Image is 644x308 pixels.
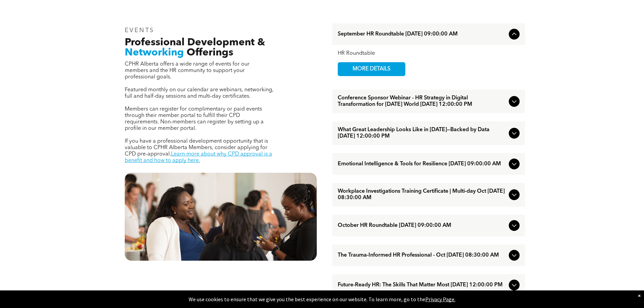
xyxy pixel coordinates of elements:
span: Members can register for complimentary or paid events through their member portal to fulfill thei... [125,106,264,131]
span: What Great Leadership Looks Like in [DATE]—Backed by Data [DATE] 12:00:00 PM [338,127,506,140]
span: Future-Ready HR: The Skills That Matter Most [DATE] 12:00:00 PM [338,282,506,288]
div: HR Roundtable [338,50,520,57]
span: Networking [125,48,184,58]
span: September HR Roundtable [DATE] 09:00:00 AM [338,31,506,38]
span: CPHR Alberta offers a wide range of events for our members and the HR community to support your p... [125,62,249,80]
span: The Trauma-Informed HR Professional - Oct [DATE] 08:30:00 AM [338,252,506,259]
span: Offerings [187,48,233,58]
a: Learn more about why CPD approval is a benefit and how to apply here. [125,151,272,163]
div: Dismiss notification [638,292,641,299]
span: Workplace Investigations Training Certificate | Multi-day Oct [DATE] 08:30:00 AM [338,188,506,201]
span: Conference Sponsor Webinar - HR Strategy in Digital Transformation for [DATE] World [DATE] 12:00:... [338,95,506,108]
span: EVENTS [125,27,155,33]
a: MORE DETAILS [338,62,405,76]
span: Professional Development & [125,38,265,48]
span: Emotional Intelligence & Tools for Resilience [DATE] 09:00:00 AM [338,161,506,167]
span: If you have a professional development opportunity that is valuable to CPHR Alberta Members, cons... [125,139,268,157]
span: October HR Roundtable [DATE] 09:00:00 AM [338,222,506,229]
span: MORE DETAILS [345,63,398,76]
span: Featured monthly on our calendar are webinars, networking, full and half-day sessions and multi-d... [125,87,273,99]
a: Privacy Page. [425,296,455,303]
